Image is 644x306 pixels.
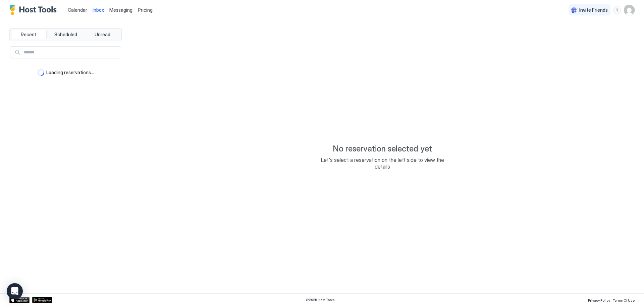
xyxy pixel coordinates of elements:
[93,7,104,13] span: Inbox
[68,7,87,13] span: Calendar
[68,6,87,13] a: Calendar
[7,283,23,299] div: Open Intercom Messenger
[9,5,60,15] a: Host Tools Logo
[613,298,635,302] span: Terms Of Use
[93,6,104,13] a: Inbox
[48,30,84,39] button: Scheduled
[38,69,44,76] div: loading
[21,47,121,58] input: Input Field
[315,157,449,170] span: Let's select a reservation on the left side to view the details
[138,7,153,13] span: Pricing
[21,32,37,38] span: Recent
[588,298,610,302] span: Privacy Policy
[54,32,77,38] span: Scheduled
[32,297,52,303] a: Google Play Store
[333,144,432,154] span: No reservation selected yet
[624,5,635,15] div: User profile
[9,28,122,41] div: tab-group
[46,70,94,76] span: Loading reservations...
[11,30,47,39] button: Recent
[9,297,30,303] a: App Store
[109,6,132,13] a: Messaging
[109,7,132,13] span: Messaging
[588,296,610,303] a: Privacy Policy
[579,7,608,13] span: Invite Friends
[613,296,635,303] a: Terms Of Use
[85,30,120,39] button: Unread
[613,6,621,14] div: menu
[95,32,110,38] span: Unread
[306,298,335,302] span: © 2025 Host Tools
